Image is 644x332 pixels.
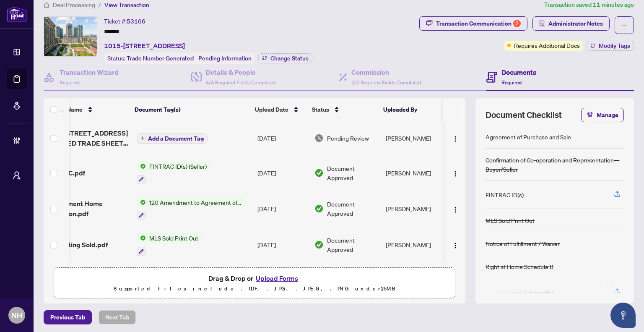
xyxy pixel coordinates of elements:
div: FINTRAC ID(s) [486,190,524,199]
div: Right at Home Schedule B [486,262,553,271]
span: 1015-[STREET_ADDRESS] [104,41,185,51]
button: Modify Tags [587,41,634,51]
div: Confirmation of Co-operation and Representation—Buyer/Seller [486,155,624,174]
span: Administrator Notes [548,17,603,30]
span: 1015-[STREET_ADDRESS] - REVISED TRADE SHEET TO BE REVIEWED.pdf [44,128,130,148]
td: [DATE] [254,191,311,227]
span: Deal Processing [53,1,95,9]
button: Status Icon120 Amendment to Agreement of Purchase and Sale [137,198,245,220]
span: solution [539,21,545,26]
img: IMG-C12373214_1.jpg [44,17,97,56]
img: Document Status [314,168,324,178]
span: home [44,2,49,8]
span: Pending Review [327,133,369,143]
span: 120 Amendment to Agreement of Purchase and Sale [146,198,245,207]
span: MLS Listing Sold.pdf [44,240,108,250]
td: [PERSON_NAME] [382,227,445,263]
span: Change Status [270,55,309,61]
div: Transaction Communication [436,17,521,30]
img: Document Status [314,133,324,143]
img: logo [7,6,27,22]
span: Manage [597,108,618,122]
div: Agreement of Purchase and Sale [486,132,571,141]
td: [DATE] [254,263,311,299]
button: Add a Document Tag [137,133,208,144]
span: Requires Additional Docs [514,41,580,50]
span: Required [501,79,522,86]
span: View Transaction [104,1,149,9]
span: Previous Tab [50,311,85,324]
span: Drag & Drop orUpload FormsSupported files include .PDF, .JPG, .JPEG, .PNG under25MB [54,268,455,299]
button: Next Tab [99,310,136,324]
img: Document Status [314,240,324,249]
th: Status [309,98,380,121]
button: Add a Document Tag [137,133,208,144]
th: (11) File Name [39,98,131,121]
button: Status IconFINTRAC ID(s) (Seller) [137,162,210,184]
span: Document Approved [327,199,379,218]
h4: Documents [501,67,536,77]
span: 2/2 Required Fields Completed [351,79,421,86]
img: Status Icon [137,233,146,243]
td: [PERSON_NAME] [382,155,445,191]
button: Logo [449,238,462,251]
th: Document Tag(s) [131,98,252,121]
button: Open asap [610,303,636,328]
td: [PERSON_NAME] [382,121,445,155]
img: Logo [452,207,459,213]
span: 4/4 Required Fields Completed [206,79,275,86]
td: [PERSON_NAME] [382,191,445,227]
td: [DATE] [254,155,311,191]
span: 53166 [127,18,145,25]
span: Drag & Drop or [208,273,301,284]
span: Add a Document Tag [148,136,204,141]
span: NH [11,309,22,321]
h4: Details & People [206,67,275,77]
img: Status Icon [137,198,146,207]
button: Upload Forms [253,273,301,284]
span: MLS Sold Print Out [146,233,202,243]
button: Administrator Notes [532,16,610,31]
span: Document Checklist [486,109,562,121]
img: Logo [452,136,459,142]
h4: Commission [351,67,421,77]
img: Status Icon [137,162,146,171]
span: ellipsis [621,22,627,28]
span: Amendment Home Inspection.pdf [44,199,130,219]
div: Ticket #: [104,16,145,26]
span: user-switch [13,171,21,180]
span: Status [312,105,329,114]
td: [PERSON_NAME] [382,263,445,299]
span: FINTRAC ID(s) (Seller) [146,162,210,171]
img: Logo [452,242,459,249]
span: Modify Tags [599,43,630,49]
div: MLS Sold Print Out [486,216,535,225]
th: Uploaded By [380,98,443,121]
td: [DATE] [254,227,311,263]
h4: Transaction Wizard [60,67,119,77]
div: Status: [104,52,255,64]
button: Manage [581,108,624,122]
button: Logo [449,202,462,215]
img: Document Status [314,204,324,213]
span: plus [140,136,145,140]
button: Change Status [258,53,312,63]
div: 2 [513,20,521,27]
td: [DATE] [254,121,311,155]
th: Upload Date [252,98,309,121]
button: Logo [449,131,462,145]
span: Document Approved [327,235,379,254]
button: Logo [449,166,462,180]
div: Notice of Fulfillment / Waiver [486,239,560,248]
button: Previous Tab [44,310,92,324]
span: Required [60,79,80,86]
span: Upload Date [255,105,288,114]
p: Supported files include .PDF, .JPG, .JPEG, .PNG under 25 MB [59,284,450,294]
img: Logo [452,170,459,177]
button: Transaction Communication2 [419,16,527,31]
span: Trade Number Generated - Pending Information [127,55,252,62]
span: Document Approved [327,164,379,182]
button: Status IconMLS Sold Print Out [137,233,202,256]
